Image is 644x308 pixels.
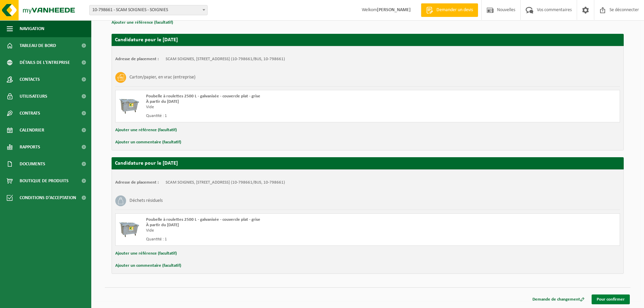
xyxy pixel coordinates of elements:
font: Ajouter un commentaire (facultatif) [115,263,181,268]
font: Ajouter une référence (facultatif) [112,20,173,25]
font: Candidature pour le [DATE] [115,37,178,43]
font: Détails de l'entreprise [20,60,70,65]
font: Poubelle à roulettes 2500 L - galvanisée - couvercle plat - grise [146,217,260,222]
font: Se déconnecter [610,7,639,13]
font: Ajouter une référence (facultatif) [115,128,177,132]
font: À partir du [DATE] [146,223,179,227]
button: Ajouter une référence (facultatif) [112,18,173,27]
font: Conditions d'acceptation [20,195,76,200]
font: Documents [20,162,45,167]
font: Vide [146,228,154,233]
font: Ajouter une référence (facultatif) [115,251,177,256]
font: Carton/papier, en vrac (entreprise) [129,75,195,80]
font: Pour confirmer [597,297,625,302]
font: Boutique de produits [20,179,69,184]
font: Vos commentaires [537,7,572,13]
font: Demande de changement [532,297,580,302]
button: Ajouter un commentaire (facultatif) [115,261,181,270]
a: Pour confirmer [592,294,630,304]
font: Déchets résiduels [129,198,163,203]
td: SCAM SOIGNIES, [STREET_ADDRESS] (10-798661/BUS, 10-798661) [166,56,285,62]
font: Contacts [20,77,40,82]
font: Rapports [20,145,40,150]
font: Quantité : 1 [146,237,167,241]
font: 10-798661 - SCAM SOIGNIES - SOIGNIES [92,7,168,13]
button: Ajouter une référence (facultatif) [115,126,177,135]
font: Ajouter un commentaire (facultatif) [115,140,181,144]
a: Demande de changement [527,294,590,304]
font: À partir du [DATE] [146,99,179,104]
button: Ajouter un commentaire (facultatif) [115,138,181,147]
span: 10-798661 - SCAM SOIGNIES - SOIGNIES [90,5,207,15]
font: Navigation [20,26,44,31]
font: Demander un devis [436,7,473,13]
font: Adresse de placement : [115,180,159,185]
font: Utilisateurs [20,94,47,99]
font: Adresse de placement : [115,57,159,61]
font: Quantité : 1 [146,114,167,118]
a: Demander un devis [421,3,478,17]
strong: [PERSON_NAME] [377,7,411,13]
font: Contrats [20,111,40,116]
font: Candidature pour le [DATE] [115,161,178,166]
font: Poubelle à roulettes 2500 L - galvanisée - couvercle plat - grise [146,94,260,98]
font: Tableau de bord [20,43,56,48]
font: Nouvelles [497,7,515,13]
font: Vide [146,105,154,109]
font: Calendrier [20,128,44,133]
span: 10-798661 - SCAM SOIGNIES - SOIGNIES [89,5,208,15]
img: WB-2500-GAL-GY-01.png [119,217,139,237]
img: WB-2500-GAL-GY-01.png [119,94,139,114]
button: Ajouter une référence (facultatif) [115,249,177,258]
font: SCAM SOIGNIES, [STREET_ADDRESS] (10-798661/BUS, 10-798661) [166,180,285,185]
